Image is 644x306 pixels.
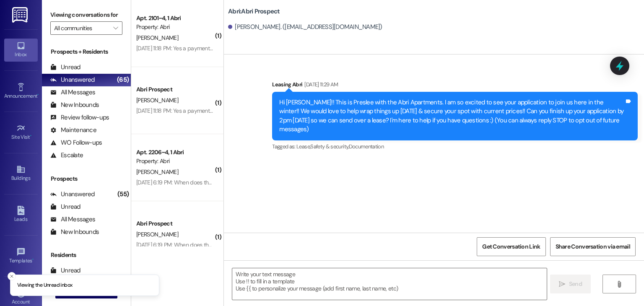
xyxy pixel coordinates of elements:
button: Send [550,275,591,293]
div: (55) [115,188,131,201]
div: Prospects + Residents [42,47,131,56]
div: Unread [50,63,80,72]
button: Get Conversation Link [477,237,545,256]
a: Templates • [4,245,38,267]
div: Apt. 2206~4, 1 Abri [136,148,214,157]
input: All communities [54,21,109,35]
button: Share Conversation via email [550,237,636,256]
div: Apt. 2101~4, 1 Abri [136,14,214,23]
div: Maintenance [50,126,96,135]
b: Abri: Abri Prospect [228,7,280,16]
a: Leads [4,203,38,226]
span: Safety & security , [310,143,348,150]
span: • [30,133,31,139]
div: Property: Abri [136,157,214,166]
div: [DATE] 11:29 AM [302,80,338,89]
span: Send [569,280,582,288]
label: Viewing conversations for [50,8,122,21]
div: Prospects [42,174,131,183]
i:  [616,281,622,288]
a: Site Visit • [4,121,38,144]
div: New Inbounds [50,228,99,236]
a: Buildings [4,162,38,185]
span: Lease , [296,143,310,150]
div: [DATE] 6:19 PM: When does the summer parking pass end? [136,241,279,249]
div: Unanswered [50,75,95,84]
div: (65) [115,73,131,86]
span: [PERSON_NAME] [136,168,178,176]
p: Viewing the Unread inbox [17,282,72,289]
div: Tagged as: [272,140,638,153]
div: [DATE] 6:19 PM: When does the summer parking pass end? [136,179,279,186]
div: Unread [50,202,80,211]
span: [PERSON_NAME] [136,34,178,41]
button: Close toast [8,272,16,280]
div: All Messages [50,215,95,224]
span: • [32,257,34,262]
div: Property: Abri [136,23,214,31]
span: Share Conversation via email [556,242,630,251]
div: [DATE] 11:18 PM: Yes a payment plan would be fantastic. [136,107,270,114]
div: Escalate [50,151,83,160]
div: Hi [PERSON_NAME]!! This is Preslee with the Abri Apartments. I am so excited to see your applicat... [279,98,624,134]
div: All Messages [50,88,95,97]
span: [PERSON_NAME] [136,96,178,104]
div: [PERSON_NAME]. ([EMAIL_ADDRESS][DOMAIN_NAME]) [228,23,382,31]
div: Abri Prospect [136,85,214,94]
div: Abri Prospect [136,219,214,228]
div: Review follow-ups [50,113,109,122]
div: WO Follow-ups [50,138,102,147]
div: Unread [50,266,80,275]
i:  [559,281,565,288]
div: [DATE] 11:18 PM: Yes a payment plan would be fantastic. [136,44,270,52]
i:  [113,25,118,31]
div: Leasing Abri [272,80,638,92]
span: • [37,92,39,98]
span: [PERSON_NAME] [136,231,178,238]
div: Residents [42,251,131,259]
div: New Inbounds [50,101,99,109]
span: Get Conversation Link [482,242,540,251]
a: Inbox [4,39,38,61]
div: Unanswered [50,190,95,199]
span: Documentation [349,143,384,150]
img: ResiDesk Logo [12,7,29,23]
